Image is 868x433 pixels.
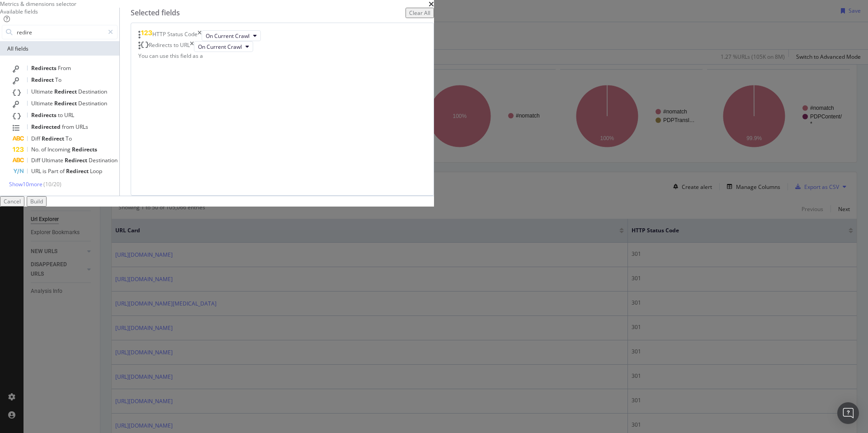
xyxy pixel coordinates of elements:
span: from [62,123,75,131]
span: No. [31,146,41,153]
span: Redirects [72,146,97,153]
button: On Current Crawl [194,41,253,52]
div: Selected fields [131,8,180,18]
span: of [41,146,47,153]
span: Diff [31,156,42,164]
span: Ultimate [31,99,54,107]
div: Clear All [409,9,430,17]
span: Loop [90,167,102,175]
span: Destination [89,156,118,164]
span: Redirect [66,167,90,175]
span: To [66,135,72,142]
button: On Current Crawl [202,30,261,41]
div: You can use this field as a [138,52,426,60]
span: Redirect [65,156,89,164]
div: Open Intercom Messenger [837,402,859,424]
span: URL [31,167,42,175]
span: Ultimate [31,88,54,95]
span: Redirect [54,99,78,107]
button: Build [27,196,47,207]
div: Redirects to URLtimesOn Current Crawl [138,41,426,52]
span: From [58,64,71,72]
span: Diff [31,135,42,142]
span: To [55,76,61,84]
span: On Current Crawl [198,43,242,51]
span: Part [48,167,60,175]
span: is [42,167,48,175]
span: URLs [75,123,88,131]
div: Build [30,198,43,205]
span: Redirect [31,76,55,84]
span: Ultimate [42,156,65,164]
span: Destination [78,88,107,95]
span: of [60,167,66,175]
span: Redirects [31,64,58,72]
div: HTTP Status CodetimesOn Current Crawl [138,30,426,41]
span: Destination [78,99,107,107]
span: Show 10 more [9,180,42,188]
span: to [58,111,64,119]
div: times [190,41,194,52]
span: Redirects [31,111,58,119]
span: URL [64,111,74,119]
div: times [198,30,202,41]
div: Redirects to URL [149,41,190,52]
button: Clear All [406,8,434,18]
span: On Current Crawl [206,32,250,40]
input: Search by field name [16,25,104,39]
span: Redirect [54,88,78,95]
span: Redirected [31,123,62,131]
div: HTTP Status Code [152,30,198,41]
span: Incoming [47,146,72,153]
span: ( 10 / 20 ) [43,180,61,188]
span: Redirect [42,135,66,142]
div: Cancel [4,198,21,205]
